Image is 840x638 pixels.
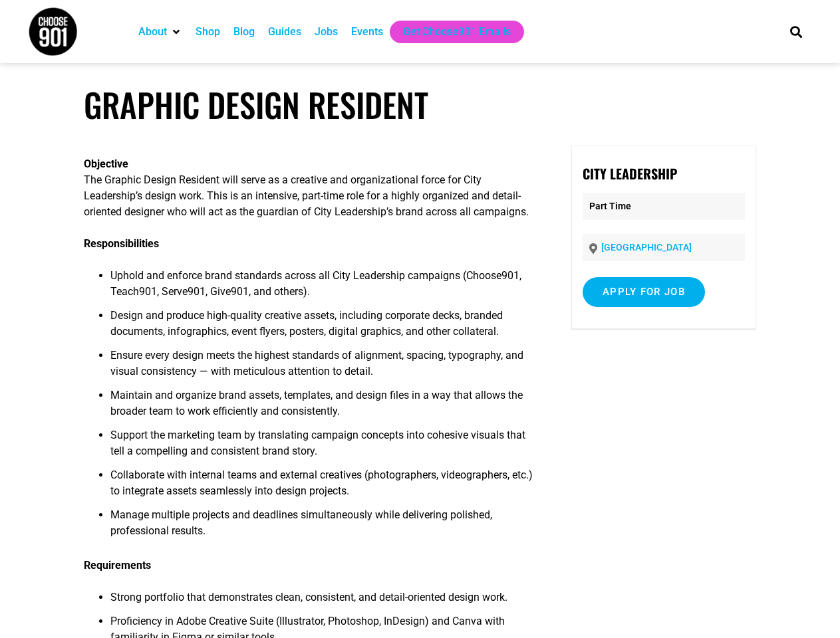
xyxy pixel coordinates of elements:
[84,85,756,124] h1: Graphic Design Resident
[132,21,768,43] nav: Main nav
[110,469,533,497] span: Collaborate with internal teams and external creatives (photographers, videographers, etc.) to in...
[233,24,255,40] a: Blog
[583,277,705,307] input: Apply for job
[110,429,525,457] span: Support the marketing team by translating campaign concepts into cohesive visuals that tell a com...
[583,193,745,220] p: Part Time
[138,24,167,40] a: About
[132,21,189,43] div: About
[785,21,807,43] div: Search
[110,269,521,298] span: Uphold and enforce brand standards across all City Leadership campaigns (Choose901, Teach901, Ser...
[268,24,301,40] a: Guides
[110,389,523,417] span: Maintain and organize brand assets, templates, and design files in a way that allows the broader ...
[110,309,503,338] span: Design and produce high-quality creative assets, including corporate decks, branded documents, in...
[583,163,677,183] strong: City Leadership
[84,158,128,170] b: Objective
[84,559,151,572] b: Requirements
[315,24,338,40] a: Jobs
[110,591,507,603] span: Strong portfolio that demonstrates clean, consistent, and detail-oriented design work.
[84,237,159,250] b: Responsibilities
[351,24,383,40] a: Events
[196,24,220,40] a: Shop
[403,24,511,40] a: Get Choose901 Emails
[110,508,492,537] span: Manage multiple projects and deadlines simultaneously while delivering polished, professional res...
[110,349,523,377] span: Ensure every design meets the highest standards of alignment, spacing, typography, and visual con...
[84,173,529,218] span: The Graphic Design Resident will serve as a creative and organizational force for City Leadership...
[601,242,692,253] a: [GEOGRAPHIC_DATA]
